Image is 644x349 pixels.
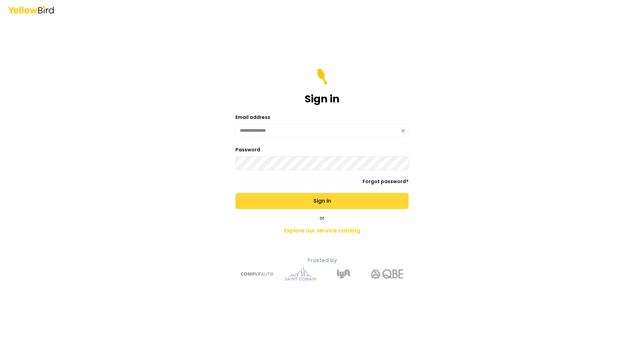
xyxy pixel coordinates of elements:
a: Explore our service catalog [203,224,441,238]
span: or [320,215,324,221]
button: Sign in [235,193,409,209]
label: Email address [235,114,270,121]
label: Password [235,146,260,153]
p: Trusted by [203,256,441,265]
a: Forgot password? [363,178,409,185]
h1: Sign in [305,93,340,105]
